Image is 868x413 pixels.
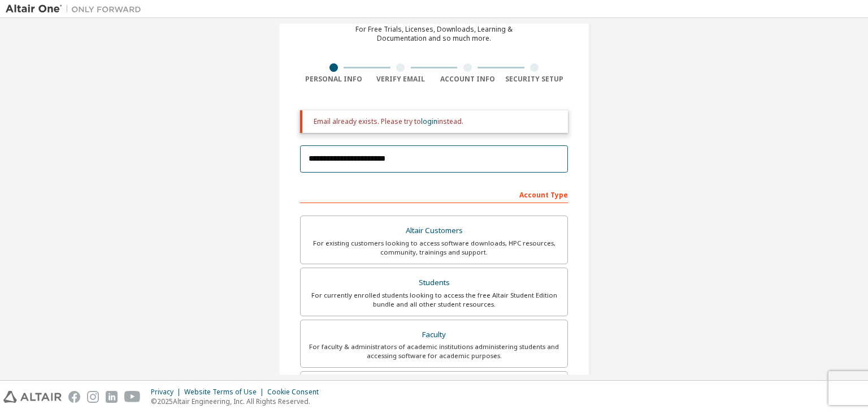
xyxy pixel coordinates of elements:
[307,239,561,257] div: For existing customers looking to access software downloads, HPC resources, community, trainings ...
[151,397,325,406] p: © 2025 Altair Engineering, Inc. All Rights Reserved.
[300,75,367,84] div: Personal Info
[68,391,80,403] img: facebook.svg
[314,117,559,126] div: Email already exists. Please try to instead.
[151,388,184,397] div: Privacy
[307,275,561,291] div: Students
[307,342,561,360] div: For faculty & administrators of academic institutions administering students and accessing softwa...
[300,185,568,203] div: Account Type
[501,75,568,84] div: Security Setup
[421,117,437,126] a: login
[307,291,561,309] div: For currently enrolled students looking to access the free Altair Student Edition bundle and all ...
[184,388,267,397] div: Website Terms of Use
[3,391,62,403] img: altair_logo.svg
[434,75,501,84] div: Account Info
[87,391,99,403] img: instagram.svg
[367,75,435,84] div: Verify Email
[106,391,118,403] img: linkedin.svg
[267,388,325,397] div: Cookie Consent
[307,327,561,343] div: Faculty
[307,223,561,239] div: Altair Customers
[355,25,513,43] div: For Free Trials, Licenses, Downloads, Learning & Documentation and so much more.
[6,3,147,15] img: Altair One
[124,391,141,403] img: youtube.svg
